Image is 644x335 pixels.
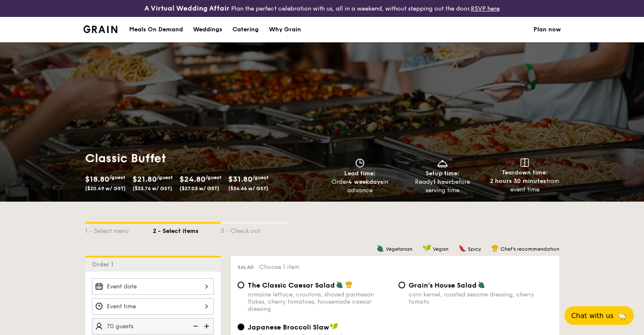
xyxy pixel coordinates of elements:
[502,169,548,176] span: Teardown time:
[108,3,537,14] div: Plan the perfect celebration with us, all in a weekend, without stepping out the door.
[227,17,264,42] a: Catering
[376,244,384,252] img: icon-vegetarian.fe4039eb.svg
[205,174,221,180] span: /guest
[433,178,451,185] strong: 1 hour
[471,5,500,12] a: RSVP here
[85,174,109,184] span: $18.80
[348,178,383,185] strong: 4 weekdays
[436,158,449,168] img: icon-dish.430c3a2e.svg
[617,311,627,321] span: 🦙
[83,25,118,33] img: Grain
[232,17,259,42] div: Catering
[487,177,563,194] div: from event time
[564,306,634,325] button: Chat with us🦙
[193,17,222,42] div: Weddings
[520,158,529,167] img: icon-teardown.65201eee.svg
[423,244,431,252] img: icon-vegan.f8ff3823.svg
[468,246,481,252] span: Spicy
[500,246,559,252] span: Chef's recommendation
[459,244,466,252] img: icon-spicy.37a8142b.svg
[144,3,229,14] h4: A Virtual Wedding Affair
[398,282,405,288] input: Grain's House Saladcorn kernel, roasted sesame dressing, cherry tomato
[336,281,343,288] img: icon-vegetarian.fe4039eb.svg
[109,174,125,180] span: /guest
[238,282,244,288] input: The Classic Caesar Saladromaine lettuce, croutons, shaved parmesan flakes, cherry tomatoes, house...
[322,178,398,195] div: Order in advance
[153,224,221,235] div: 2 - Select items
[259,263,299,271] span: Choose 1 item
[248,281,335,289] span: The Classic Caesar Salad
[433,246,448,252] span: Vegan
[269,17,301,42] div: Why Grain
[478,281,485,288] img: icon-vegetarian.fe4039eb.svg
[354,158,366,168] img: icon-clock.2db775ea.svg
[490,177,546,185] strong: 2 hours 30 minutes
[238,264,254,270] span: Salad
[344,170,376,177] span: Lead time:
[85,185,126,191] span: ($20.49 w/ GST)
[133,185,172,191] span: ($23.76 w/ GST)
[188,318,201,334] img: icon-reduce.1d2dbef1.svg
[409,281,477,289] span: Grain's House Salad
[248,291,392,313] div: romaine lettuce, croutons, shaved parmesan flakes, cherry tomatoes, housemade caesar dressing
[264,17,306,42] a: Why Grain
[404,178,480,195] div: Ready before serving time
[85,224,153,235] div: 1 - Select menu
[188,17,227,42] a: Weddings
[571,312,614,320] span: Chat with us
[124,17,188,42] a: Meals On Demand
[491,244,499,252] img: icon-chef-hat.a58ddaea.svg
[201,318,214,334] img: icon-add.58712e84.svg
[228,185,268,191] span: ($34.66 w/ GST)
[92,318,214,335] input: Number of guests
[92,278,214,295] input: Event date
[180,185,219,191] span: ($27.03 w/ GST)
[92,261,117,268] span: Order 1
[238,324,244,330] input: Japanese Broccoli Slawgreek extra virgin olive oil, kizami [PERSON_NAME], yuzu soy-sesame dressing
[85,151,319,166] h1: Classic Buffet
[157,174,173,180] span: /guest
[345,281,353,288] img: icon-chef-hat.a58ddaea.svg
[533,17,561,42] a: Plan now
[409,291,553,305] div: corn kernel, roasted sesame dressing, cherry tomato
[92,298,214,315] input: Event time
[248,323,329,331] span: Japanese Broccoli Slaw
[252,174,268,180] span: /guest
[221,224,288,235] div: 3 - Check out
[83,25,118,33] a: Logotype
[129,17,183,42] div: Meals On Demand
[330,323,338,330] img: icon-vegan.f8ff3823.svg
[386,246,412,252] span: Vegetarian
[133,174,157,184] span: $21.80
[228,174,252,184] span: $31.80
[426,170,459,177] span: Setup time:
[180,174,205,184] span: $24.80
